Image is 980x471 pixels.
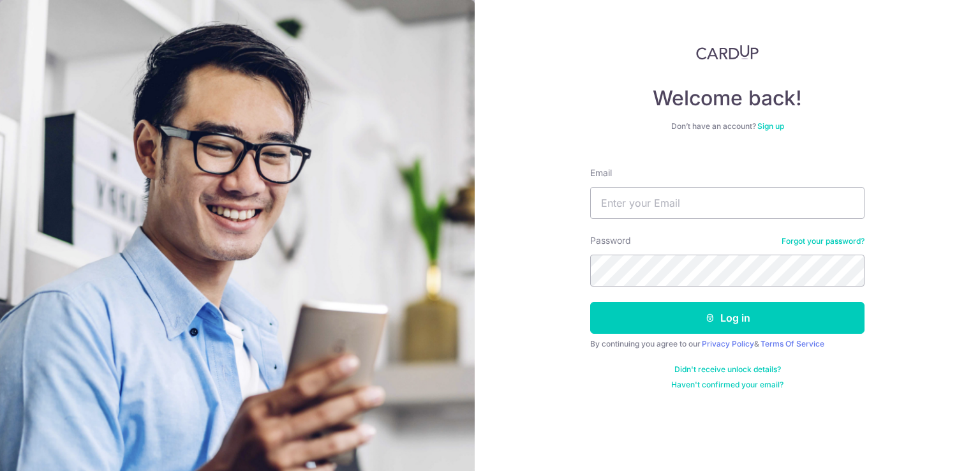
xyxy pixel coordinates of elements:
label: Password [590,234,631,247]
a: Privacy Policy [702,339,754,348]
a: Haven't confirmed your email? [671,380,783,390]
div: Don’t have an account? [590,121,865,131]
div: By continuing you agree to our & [590,339,865,349]
button: Log in [590,302,865,334]
a: Forgot your password? [782,236,865,246]
input: Enter your Email [590,187,865,219]
h4: Welcome back! [590,86,865,111]
a: Terms Of Service [761,339,824,348]
img: CardUp Logo [696,45,759,60]
label: Email [590,167,612,179]
a: Didn't receive unlock details? [674,364,781,375]
a: Sign up [757,121,784,131]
